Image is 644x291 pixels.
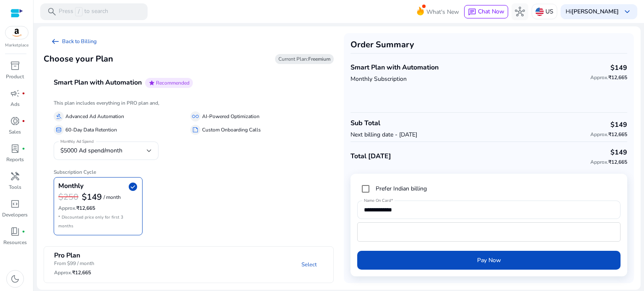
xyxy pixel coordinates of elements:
span: Approx. [58,205,76,211]
span: check_circle [128,182,138,192]
span: database [55,126,62,133]
h4: Monthly [58,182,83,190]
span: code_blocks [10,199,20,209]
h4: $149 [610,149,627,157]
span: lab_profile [10,144,20,154]
span: arrow_left_alt [50,36,60,46]
p: Sales [9,128,21,136]
p: 60-Day Data Retention [65,126,117,134]
p: / month [104,195,121,200]
p: Marketplace [5,42,29,49]
span: gavel [55,113,62,120]
span: Approx. [54,269,72,276]
button: Pay Now [357,251,621,270]
span: search [47,7,57,17]
span: hub [515,7,525,17]
p: Resources [3,239,27,246]
span: fiber_manual_record [22,230,25,233]
span: Chat Now [478,8,504,15]
h6: ₹12,665 [590,159,627,165]
span: fiber_manual_record [22,119,25,123]
h4: Total [DATE] [351,152,391,160]
p: AI-Powered Optimization [202,112,260,121]
mat-label: Monthly Ad Spend [60,139,93,144]
span: Pay Now [477,256,501,265]
h6: ₹12,665 [590,131,627,137]
mat-label: Name On Card [364,198,391,203]
span: star [148,80,155,86]
p: Next billing date - [DATE] [351,130,417,139]
p: * Discounted price only for first 3 months [58,213,138,231]
h3: $250 [58,192,78,202]
span: $5000 Ad spend/month [60,147,122,155]
h6: ₹12,665 [590,75,627,80]
span: Recommended [156,80,190,86]
img: amazon.svg [5,26,28,39]
mat-expansion-panel-header: Pro PlanFrom $99 / monthApprox.₹12,665Select [44,247,353,283]
p: Ads [10,100,20,108]
mat-expansion-panel-header: Smart Plan with AutomationstarRecommended [44,68,354,98]
h6: This plan includes everything in PRO plan and, [54,100,324,106]
img: us.svg [535,8,544,16]
span: fiber_manual_record [22,92,25,95]
p: US [545,4,553,19]
span: / [75,7,83,16]
p: Reports [6,156,24,163]
a: Select [295,257,323,272]
span: campaign [10,88,20,98]
p: From $99 / month [54,260,94,267]
iframe: Secure card payment input frame [362,224,616,240]
span: Approx. [590,74,608,81]
p: Tools [9,183,21,191]
span: keyboard_arrow_down [622,7,632,17]
h3: Order Summary [351,40,627,50]
span: inventory_2 [10,61,20,71]
h4: Smart Plan with Automation [351,64,439,72]
span: What's New [426,5,459,19]
span: donut_small [10,116,20,126]
span: fiber_manual_record [22,147,25,150]
h4: Pro Plan [54,252,94,260]
p: Press to search [59,7,108,16]
h3: Choose your Plan [44,54,113,64]
span: Current Plan: [278,56,330,62]
h4: $149 [610,121,627,129]
h4: Sub Total [351,119,417,127]
h6: ₹12,665 [54,270,94,276]
span: Approx. [590,159,608,165]
h4: Smart Plan with Automation [54,79,142,87]
span: all_inclusive [192,113,199,120]
b: $149 [82,191,102,203]
a: arrow_left_altBack to Billing [44,33,104,50]
span: summarize [192,126,199,133]
h6: ₹12,665 [58,205,138,211]
p: Product [6,73,24,80]
button: hub [512,3,528,20]
p: Hi [566,9,619,15]
span: chat [468,8,476,16]
p: Advanced Ad Automation [65,112,124,121]
button: chatChat Now [464,5,508,18]
div: Smart Plan with AutomationstarRecommended [44,98,334,242]
b: Freemium [308,56,330,62]
b: [PERSON_NAME] [571,8,619,15]
span: dark_mode [10,274,20,284]
label: Prefer Indian billing [374,184,427,193]
p: Custom Onboarding Calls [202,126,261,134]
span: book_4 [10,227,20,237]
p: Monthly Subscription [351,75,439,83]
h4: $149 [610,64,627,72]
h6: Subscription Cycle [54,162,324,175]
span: handyman [10,171,20,181]
span: Approx. [590,131,608,138]
p: Developers [2,211,28,219]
